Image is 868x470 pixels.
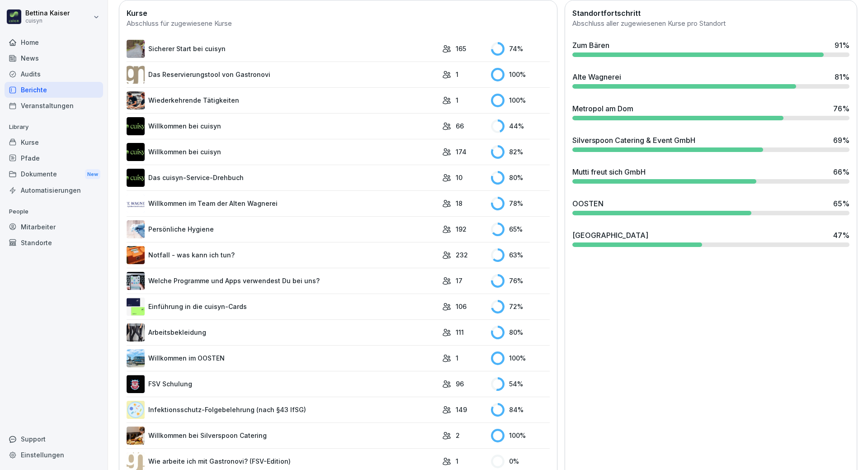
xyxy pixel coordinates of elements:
a: Kurse [5,134,103,150]
a: Mutti freut sich GmbH66% [569,163,853,187]
a: [GEOGRAPHIC_DATA]47% [569,226,853,251]
img: s6pfjskuklashkyuj0y7hdnf.png [127,427,145,445]
div: 65 % [833,198,849,209]
div: 76 % [833,103,849,114]
a: Einstellungen [5,447,103,463]
img: ix1ykoc2zihs2snthutkekki.png [127,349,145,367]
img: cw64uprnppv25cwe2ag2tbwy.png [127,375,145,393]
div: Audits [5,66,103,82]
div: Abschluss aller zugewiesenen Kurse pro Standort [572,19,849,29]
div: Metropol am Dom [572,103,633,114]
div: 47 % [833,230,849,241]
h2: Standortfortschritt [572,8,849,19]
a: Alte Wagnerei81% [569,68,853,92]
p: cuisyn [25,18,70,24]
div: 63 % [491,248,550,262]
div: OOSTEN [572,198,604,209]
div: 91 % [835,40,849,51]
p: 111 [456,328,464,337]
a: Willkommen im OOSTEN [127,349,438,367]
div: 100 % [491,429,550,442]
img: j4iys4fyxsue9fw0f3bnuedw.png [127,323,145,342]
p: 192 [456,224,467,234]
div: 84 % [491,403,550,417]
a: Zum Bären91% [569,36,853,61]
a: Willkommen bei cuisyn [127,117,438,135]
a: Veranstaltungen [5,98,103,114]
div: 66 % [833,166,849,177]
img: c1vosdem0wfozm16sovb39mh.png [127,298,145,316]
div: Zum Bären [572,40,609,51]
div: Silverspoon Catering & Event GmbH [572,135,695,146]
img: v3waek6d9s64spglai58xorv.png [127,143,145,161]
div: 100 % [491,94,550,107]
img: hn8amatiey19xja54n1uwc3q.png [127,40,145,58]
p: 66 [456,121,464,131]
a: Mitarbeiter [5,219,103,235]
div: 65 % [491,223,550,236]
img: y2pw9fc9tjy646isp93tys0g.png [127,246,145,264]
p: 149 [456,405,467,414]
img: zxiidvlmogobupifxmhmvesp.png [127,401,145,419]
div: 78 % [491,197,550,210]
p: 106 [456,302,467,311]
a: Pfade [5,150,103,166]
a: News [5,50,103,66]
img: ypwlq2fzmxhkueovcwwn0czw.png [127,66,145,84]
p: 1 [456,95,458,105]
a: Willkommen bei cuisyn [127,143,438,161]
img: mvsy1cnv97km0f4syhok500k.png [127,91,145,109]
a: Welche Programme und Apps verwendest Du bei uns? [127,272,438,290]
div: 100 % [491,68,550,81]
a: Persönliche Hygiene [127,220,438,238]
a: Sicherer Start bei cuisyn [127,40,438,58]
a: Einführung in die cuisyn-Cards [127,298,438,316]
h2: Kurse [127,8,550,19]
a: Automatisierungen [5,182,103,198]
p: 2 [456,431,460,440]
div: Support [5,431,103,447]
div: 76 % [491,274,550,288]
a: DokumenteNew [5,166,103,183]
div: 54 % [491,377,550,391]
div: 80 % [491,326,550,339]
div: 72 % [491,300,550,313]
p: Library [5,120,103,134]
div: 81 % [835,71,849,82]
div: New [85,169,100,180]
p: 17 [456,276,462,285]
p: 1 [456,353,458,363]
a: OOSTEN65% [569,195,853,219]
p: 1 [456,456,458,466]
div: Mutti freut sich GmbH [572,166,646,177]
img: v3waek6d9s64spglai58xorv.png [127,117,145,135]
div: 44 % [491,119,550,133]
a: Das Reservierungstool von Gastronovi [127,66,438,84]
div: 74 % [491,42,550,56]
div: [GEOGRAPHIC_DATA] [572,230,648,241]
p: 10 [456,173,462,182]
img: jwdgpt41px651q0hosemglti.png [127,169,145,187]
a: Arbeitsbekleidung [127,323,438,342]
a: Infektionsschutz-Folgebelehrung (nach §43 IfSG) [127,401,438,419]
p: 1 [456,70,458,79]
a: Home [5,34,103,50]
div: Berichte [5,82,103,98]
p: 165 [456,44,466,53]
div: 82 % [491,145,550,159]
a: Standorte [5,235,103,251]
p: 18 [456,199,462,208]
div: 80 % [491,171,550,185]
img: fs9ucyvns1cooxob2krqk0re.png [127,195,145,213]
p: 174 [456,147,467,157]
p: People [5,204,103,219]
